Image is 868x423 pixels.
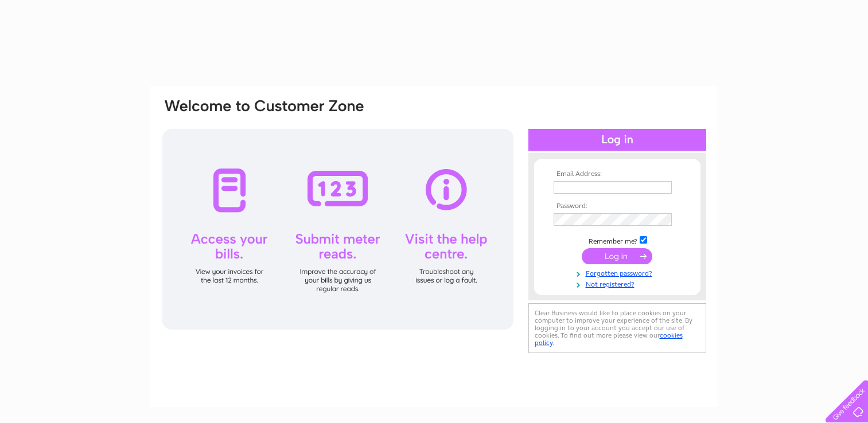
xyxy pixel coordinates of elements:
th: Password: [551,202,684,210]
input: Submit [582,248,652,264]
td: Remember me? [551,234,684,246]
a: Forgotten password? [554,267,684,278]
th: Email Address: [551,170,684,178]
a: cookies policy [535,331,683,347]
div: Clear Business would like to place cookies on your computer to improve your experience of the sit... [528,303,706,353]
a: Not registered? [554,278,684,289]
